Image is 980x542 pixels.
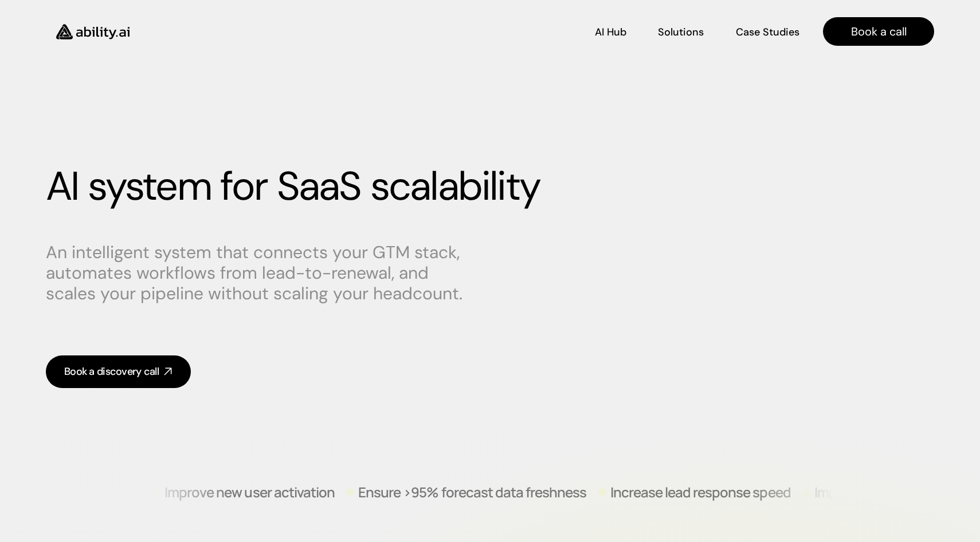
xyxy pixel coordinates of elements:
[595,25,626,39] p: AI Hub
[823,17,934,46] a: Book a call
[595,22,626,42] a: AI Hub
[851,23,907,39] p: Book a call
[610,485,791,499] p: Increase lead response speed
[68,108,148,119] h3: Ready-to-use in Slack
[146,17,934,46] nav: Main navigation
[46,242,481,304] p: An intelligent system that connects your GTM stack, automates workflows from lead-to-renewal, and...
[46,355,191,388] a: Book a discovery call
[64,365,159,379] div: Book a discovery call
[658,22,704,42] a: Solutions
[358,485,586,499] p: Ensure >95% forecast data freshness
[658,25,704,39] p: Solutions
[735,22,800,42] a: Case Studies
[164,485,335,499] p: Improve new user activation
[46,163,934,211] h1: AI system for SaaS scalability
[736,25,799,39] p: Case Studies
